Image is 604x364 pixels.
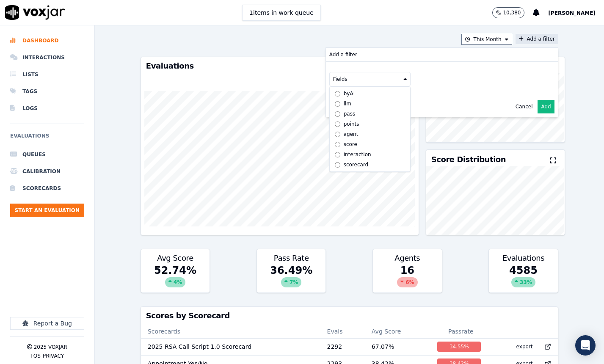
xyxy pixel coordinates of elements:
div: agent [344,131,359,138]
td: 2025 RSA Call Script 1.0 Scorecard [141,338,320,355]
a: Interactions [10,49,84,66]
p: 2025 Voxjar [34,344,67,350]
td: 67.07 % [365,338,430,355]
div: 7 % [281,277,301,287]
div: points [344,121,359,127]
div: pass [344,110,355,117]
div: 6 % [397,277,417,287]
button: Add [538,100,554,113]
div: scorecard [344,161,369,168]
div: 4585 [489,264,557,292]
img: voxjar logo [5,5,65,20]
h3: Agents [378,254,436,262]
th: Avg Score [365,325,430,338]
button: TOS [30,353,41,359]
div: 36.49 % [257,264,325,292]
input: score [335,142,340,147]
button: Privacy [43,353,64,359]
div: 4 % [165,277,185,287]
div: llm [344,100,351,107]
button: export [510,340,540,353]
div: byAi [344,90,355,97]
input: scorecard [335,162,340,168]
th: Passrate [430,325,491,338]
a: Scorecards [10,180,84,197]
button: Add a filterAdd a filter Fields byAi llm pass points agent score interaction scorecard Cancel Add [516,34,558,44]
button: Report a Bug [10,317,84,330]
button: [PERSON_NAME] [548,8,604,18]
div: interaction [344,151,371,158]
h3: Scores by Scorecard [146,312,553,320]
input: agent [335,132,340,137]
div: Open Intercom Messenger [575,335,596,356]
h3: Avg Score [146,254,204,262]
a: Queues [10,146,84,163]
span: [PERSON_NAME] [548,10,596,16]
a: Calibration [10,163,84,180]
button: This Month [461,34,512,45]
button: 1items in work queue [242,5,321,21]
input: pass [335,111,340,117]
div: 16 [373,264,441,292]
button: Fields [329,72,411,86]
input: points [335,121,340,127]
input: llm [335,101,340,107]
h6: Evaluations [10,131,84,146]
a: Lists [10,66,84,83]
input: interaction [335,152,340,157]
button: Start an Evaluation [10,204,84,217]
div: 33 % [511,277,535,287]
th: Evals [320,325,365,338]
h3: Evaluations [146,62,414,70]
td: 2292 [320,338,365,355]
a: Logs [10,100,84,117]
button: 10,380 [492,7,533,18]
div: 34.55 % [437,342,481,352]
p: 10,380 [503,9,521,16]
h3: Score Distribution [431,156,506,163]
input: byAi [335,91,340,97]
p: Add a filter [329,51,357,58]
button: Cancel [516,103,533,110]
h3: Evaluations [494,254,552,262]
div: score [344,141,357,148]
h3: Pass Rate [262,254,320,262]
div: 52.74 % [141,264,210,292]
a: Dashboard [10,32,84,49]
a: Tags [10,83,84,100]
th: Scorecards [141,325,320,338]
button: 10,380 [492,7,524,18]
